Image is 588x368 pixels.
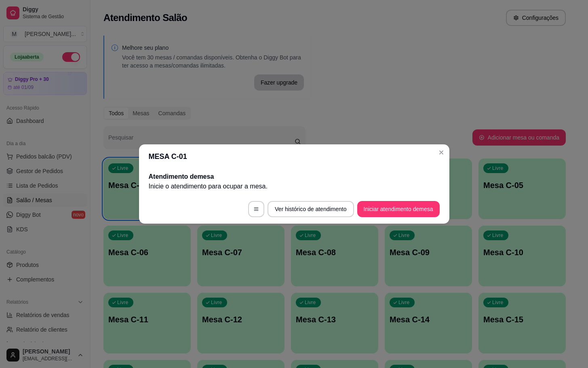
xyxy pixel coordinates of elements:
p: Inicie o atendimento para ocupar a mesa . [149,182,440,191]
button: Iniciar atendimento demesa [357,201,440,217]
header: MESA C-01 [139,144,449,169]
button: Ver histórico de atendimento [268,201,354,217]
h2: Atendimento de mesa [149,172,440,182]
button: Close [435,146,448,159]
